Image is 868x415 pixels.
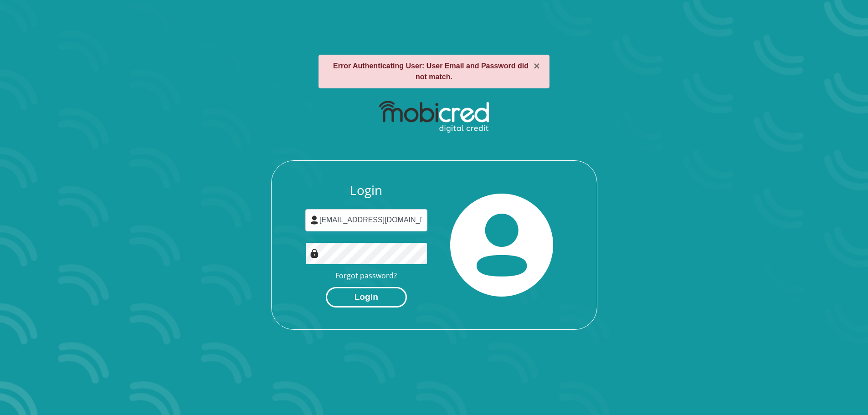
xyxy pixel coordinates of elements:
a: Forgot password? [335,271,397,281]
input: Username [305,209,427,231]
strong: Error Authenticating User: User Email and Password did not match. [333,62,529,81]
button: × [534,61,540,72]
img: mobicred logo [379,101,489,133]
h3: Login [305,183,427,198]
img: user-icon image [310,215,319,225]
button: Login [326,287,407,307]
img: Image [310,249,319,258]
